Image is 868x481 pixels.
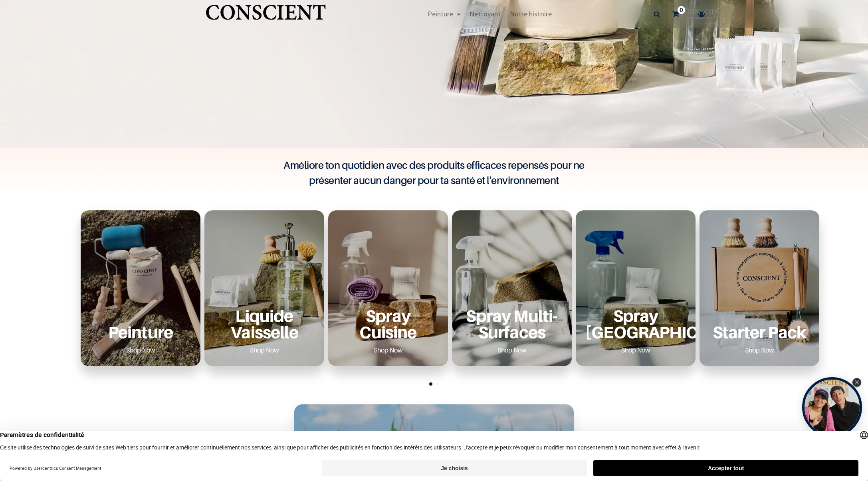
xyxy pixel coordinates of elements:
[452,210,572,366] div: 4 / 6
[709,324,810,340] a: Starter Pack
[204,210,324,366] div: 2 / 6
[576,210,696,366] div: 5 / 6
[240,344,289,356] a: Shop Now
[802,377,862,437] div: Open Tolstoy widget
[429,382,432,386] span: Go to slide 1
[90,324,191,340] a: Peinture
[328,210,448,366] div: 3 / 6
[214,307,315,340] a: Liquide Vaisselle
[678,6,685,14] sup: 0
[117,344,165,356] a: Shop Now
[510,9,552,18] span: Notre histoire
[462,307,562,340] a: Spray Multi-Surfaces
[436,382,439,386] span: Go to slide 2
[364,344,412,356] a: Shop Now
[852,378,861,387] div: Close Tolstoy widget
[338,307,438,340] a: Spray Cuisine
[735,344,784,356] a: Shop Now
[81,210,200,366] div: 1 / 6
[827,430,864,467] iframe: Tidio Chat
[802,377,862,437] div: Tolstoy bubble widget
[612,344,660,356] a: Shop Now
[802,377,862,437] div: Open Tolstoy
[488,344,536,356] a: Shop Now
[700,210,819,366] div: 6 / 6
[585,307,686,340] a: Spray [GEOGRAPHIC_DATA]
[428,9,453,18] span: Peinture
[274,158,594,188] h4: Améliore ton quotidien avec des produits efficaces repensés pour ne présenter aucun danger pour t...
[470,9,501,18] span: Nettoyant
